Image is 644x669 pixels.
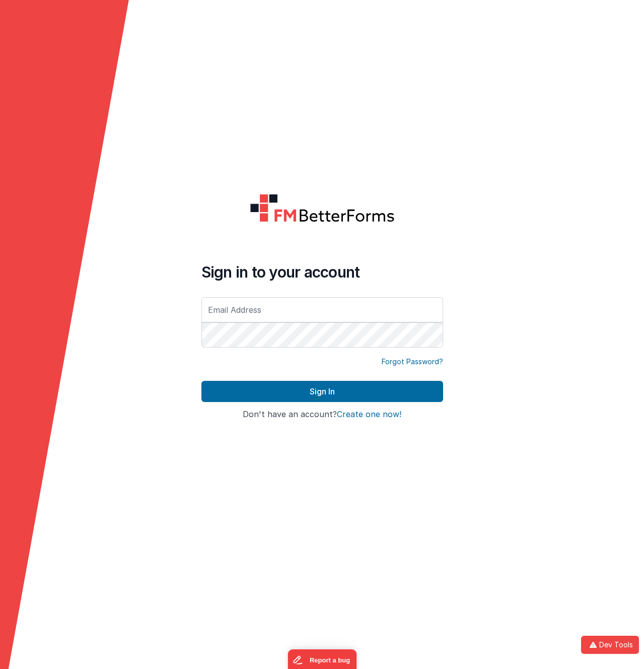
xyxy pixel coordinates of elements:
button: Create one now! [337,410,401,419]
button: Sign In [201,381,443,402]
button: Dev Tools [581,636,639,654]
input: Email Address [201,297,443,322]
h4: Don't have an account? [201,410,443,419]
h4: Sign in to your account [201,263,443,281]
a: Forgot Password? [382,357,443,367]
